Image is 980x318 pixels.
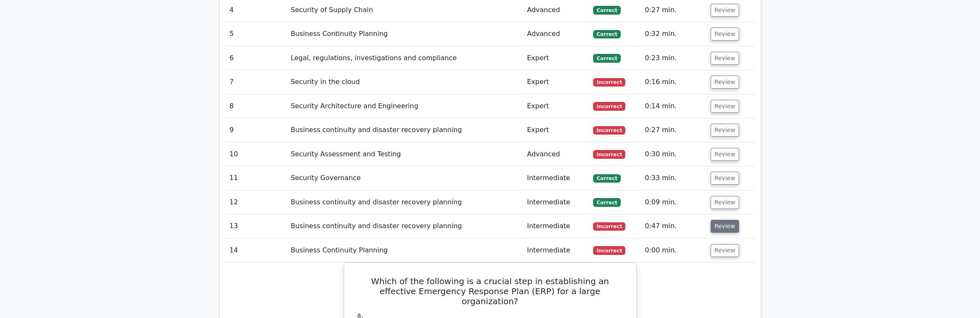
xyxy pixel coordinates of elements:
button: Review [711,124,739,137]
button: Review [711,244,739,257]
span: Correct [593,30,620,38]
span: Incorrect [593,150,625,158]
span: Incorrect [593,78,625,86]
td: 7 [226,70,288,94]
td: Business continuity and disaster recovery planning [287,214,524,238]
td: Legal, regulations, investigations and compliance [287,46,524,70]
button: Review [711,76,739,89]
td: 10 [226,142,288,166]
td: Intermediate [524,239,590,262]
td: Intermediate [524,166,590,190]
button: Review [711,196,739,209]
button: Review [711,4,739,17]
td: Business continuity and disaster recovery planning [287,118,524,142]
td: Intermediate [524,214,590,238]
td: 9 [226,118,288,142]
td: Security Governance [287,166,524,190]
td: Business Continuity Planning [287,22,524,46]
span: Incorrect [593,126,625,135]
td: 13 [226,214,288,238]
span: Incorrect [593,246,625,254]
span: Incorrect [593,102,625,110]
td: Business continuity and disaster recovery planning [287,191,524,214]
td: Security Architecture and Engineering [287,94,524,118]
td: Expert [524,46,590,70]
td: Expert [524,118,590,142]
td: 5 [226,22,288,46]
button: Review [711,148,739,161]
td: 0:32 min. [642,22,707,46]
button: Review [711,172,739,185]
button: Review [711,52,739,65]
span: Correct [593,54,620,62]
span: Correct [593,198,620,206]
td: 0:16 min. [642,70,707,94]
td: 0:30 min. [642,142,707,166]
td: 0:47 min. [642,214,707,238]
button: Review [711,100,739,113]
td: 0:33 min. [642,166,707,190]
td: 0:09 min. [642,191,707,214]
td: 14 [226,239,288,262]
td: Security in the cloud [287,70,524,94]
td: 0:00 min. [642,239,707,262]
span: Incorrect [593,222,625,231]
span: Correct [593,6,620,14]
td: 8 [226,94,288,118]
td: 11 [226,166,288,190]
td: Intermediate [524,191,590,214]
td: 0:23 min. [642,46,707,70]
td: Advanced [524,142,590,166]
button: Review [711,28,739,41]
td: 0:27 min. [642,118,707,142]
td: Security Assessment and Testing [287,142,524,166]
td: Business Continuity Planning [287,239,524,262]
td: 6 [226,46,288,70]
td: 0:14 min. [642,94,707,118]
td: Expert [524,70,590,94]
td: 12 [226,191,288,214]
h5: Which of the following is a crucial step in establishing an effective Emergency Response Plan (ER... [354,276,626,306]
td: Expert [524,94,590,118]
button: Review [711,220,739,233]
td: Advanced [524,22,590,46]
span: Correct [593,174,620,183]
